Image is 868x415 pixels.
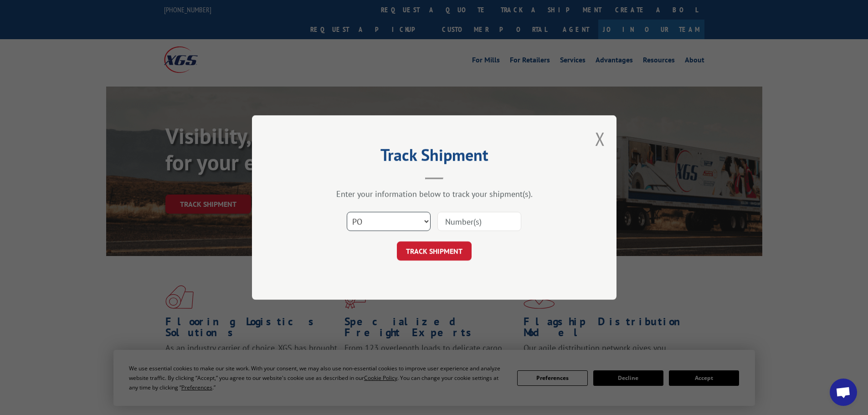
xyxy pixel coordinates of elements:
input: Number(s) [437,212,521,231]
div: Enter your information below to track your shipment(s). [298,189,571,199]
h2: Track Shipment [298,149,571,166]
button: Close modal [595,127,605,151]
button: TRACK SHIPMENT [397,241,472,261]
div: Open chat [830,379,857,406]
